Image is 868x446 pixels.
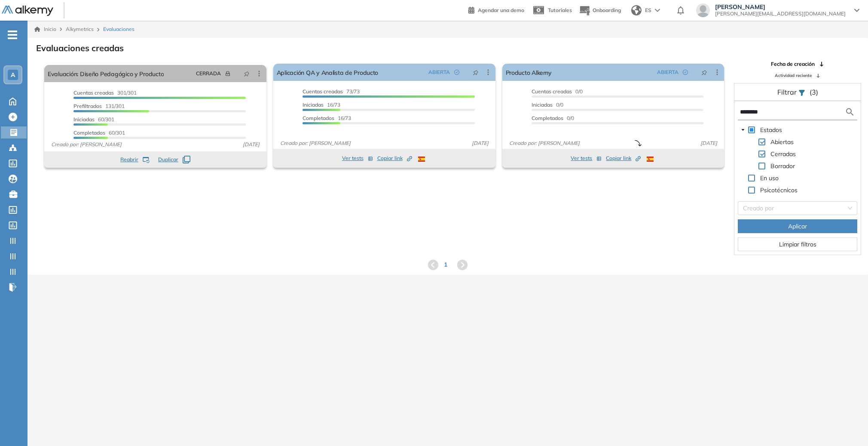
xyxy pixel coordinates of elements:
[532,115,574,121] span: 0/0
[120,156,150,163] button: Reabrir
[571,153,602,163] button: Ver tests
[532,88,583,95] span: 0/0
[715,10,846,17] span: [PERSON_NAME][EMAIL_ADDRESS][DOMAIN_NAME]
[738,237,857,251] button: Limpiar filtros
[418,157,425,162] img: ESP
[11,71,15,78] span: A
[73,129,105,136] span: Completados
[655,9,660,12] img: arrow
[225,71,230,76] span: lock
[788,221,807,231] span: Aplicar
[303,102,340,108] span: 16/73
[683,70,688,75] span: check-circle
[645,6,651,14] span: ES
[196,70,221,77] span: CERRADA
[769,137,795,147] span: Abiertas
[244,70,250,77] span: pushpin
[657,68,679,76] span: ABIERTA
[73,103,102,109] span: Prefiltrados
[506,64,552,81] a: Producto Alkemy
[647,157,654,162] img: ESP
[73,89,137,96] span: 301/301
[478,7,524,13] span: Agendar una demo
[158,156,190,163] button: Duplicar
[36,43,124,53] h3: Evaluaciones creadas
[237,67,256,80] button: pushpin
[73,129,125,136] span: 60/301
[770,138,794,146] span: Abiertas
[303,102,324,108] span: Iniciadas
[277,139,354,147] span: Creado por: [PERSON_NAME]
[342,153,373,163] button: Ver tests
[73,89,114,96] span: Cuentas creadas
[606,154,641,162] span: Copiar link
[770,150,796,158] span: Cerradas
[695,65,714,79] button: pushpin
[701,69,707,76] span: pushpin
[2,6,53,16] img: Logo
[428,68,450,76] span: ABIERTA
[468,4,524,15] a: Agendar una demo
[606,153,641,163] button: Copiar link
[548,7,572,13] span: Tutoriales
[303,115,334,121] span: Completados
[715,3,846,10] span: [PERSON_NAME]
[760,174,779,182] span: En uso
[579,1,621,20] button: Onboarding
[454,70,459,75] span: check-circle
[8,34,17,36] i: -
[769,161,797,171] span: Borrador
[738,219,857,233] button: Aplicar
[377,154,412,162] span: Copiar link
[303,88,343,95] span: Cuentas creadas
[760,186,798,194] span: Psicotécnicos
[758,185,799,195] span: Psicotécnicos
[845,107,855,117] img: search icon
[34,25,56,33] a: Inicio
[769,149,798,159] span: Cerradas
[303,88,360,95] span: 73/73
[506,139,583,147] span: Creado por: [PERSON_NAME]
[777,88,798,96] span: Filtrar
[277,64,378,81] a: Aplicación QA y Analista de Producto
[758,173,780,183] span: En uso
[73,116,95,123] span: Iniciadas
[103,25,134,33] span: Evaluaciones
[73,103,125,109] span: 131/301
[48,65,164,82] a: Evaluación: Diseño Pedagógico y Producto
[760,126,782,134] span: Estados
[758,125,784,135] span: Estados
[73,116,114,123] span: 60/301
[697,139,721,147] span: [DATE]
[779,240,816,249] span: Limpiar filtros
[120,156,138,163] span: Reabrir
[775,72,812,79] span: Actividad reciente
[466,65,485,79] button: pushpin
[444,260,447,269] span: 1
[239,141,263,148] span: [DATE]
[593,7,621,13] span: Onboarding
[825,405,868,446] iframe: Chat Widget
[532,88,572,95] span: Cuentas creadas
[532,102,563,108] span: 0/0
[741,128,745,132] span: caret-down
[473,69,479,76] span: pushpin
[303,115,351,121] span: 16/73
[48,141,125,148] span: Creado por: [PERSON_NAME]
[771,60,815,68] span: Fecha de creación
[468,139,492,147] span: [DATE]
[532,102,553,108] span: Iniciadas
[631,5,642,15] img: world
[158,156,178,163] span: Duplicar
[770,162,795,170] span: Borrador
[810,87,818,97] span: (3)
[532,115,563,121] span: Completados
[377,153,412,163] button: Copiar link
[66,26,94,32] span: Alkymetrics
